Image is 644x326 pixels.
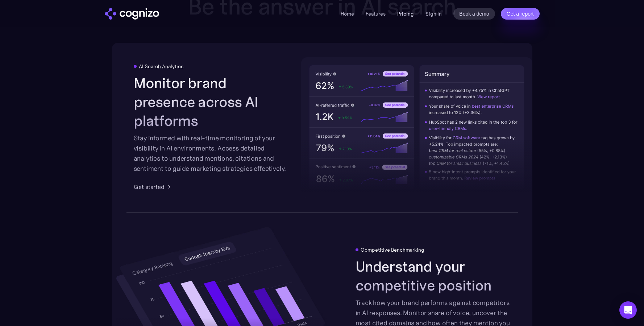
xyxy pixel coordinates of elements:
[139,63,183,69] div: AI Search Analytics
[397,11,414,17] a: Pricing
[501,8,540,20] a: Get a report
[341,11,354,17] a: Home
[105,8,159,20] img: cognizo logo
[134,182,165,191] div: Get started
[356,257,511,295] h2: Understand your competitive position
[301,57,532,198] img: AI visibility metrics performance insights
[105,8,159,20] a: home
[425,9,442,18] a: Sign in
[619,301,637,319] div: Open Intercom Messenger
[134,133,289,174] div: Stay informed with real-time monitoring of your visibility in AI environments. Access detailed an...
[134,74,289,130] h2: Monitor brand presence across AI platforms
[366,11,386,17] a: Features
[453,8,495,20] a: Book a demo
[361,247,424,253] div: Competitive Benchmarking
[134,182,173,191] a: Get started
